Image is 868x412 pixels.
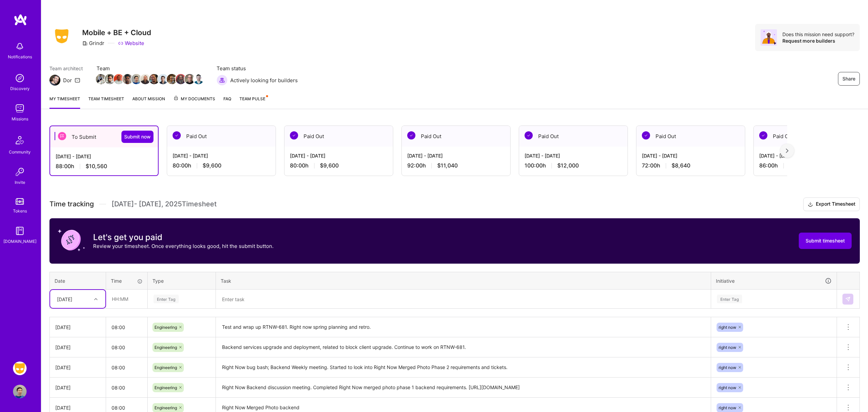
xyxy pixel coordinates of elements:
span: right now [719,365,736,370]
div: Enter Tag [153,294,179,304]
img: Team Architect [49,75,60,86]
div: Paid Out [402,126,510,147]
img: Team Member Avatar [185,74,195,84]
span: $9,600 [203,162,221,169]
img: Team Member Avatar [105,74,115,84]
button: Submit now [121,131,153,143]
img: Team Member Avatar [149,74,159,84]
img: tokens [16,198,24,205]
img: bell [13,40,27,53]
a: Team Member Avatar [159,73,167,85]
input: HH:MM [106,290,147,308]
div: Paid Out [519,126,628,147]
textarea: Right Now bug bash; Backend Weekly meeting. Started to look into Right Now Merged Photo Phase 2 r... [217,358,710,377]
span: Submit now [124,133,151,140]
span: My Documents [173,95,215,103]
i: icon Chevron [94,297,98,301]
button: Export Timesheet [803,197,860,211]
div: [DATE] [55,404,100,411]
img: Company Logo [49,27,74,45]
a: Grindr: Mobile + BE + Cloud [11,362,28,375]
span: Engineering [155,345,177,350]
a: Team Member Avatar [141,73,150,85]
div: 72:00 h [642,162,739,169]
a: Team Member Avatar [185,73,194,85]
div: Initiative [716,277,832,285]
i: icon Download [808,201,813,208]
a: Team Member Avatar [150,73,159,85]
img: User Avatar [13,385,27,398]
span: right now [719,325,736,330]
div: Paid Out [636,126,745,147]
div: [DATE] - [DATE] [56,153,152,160]
button: Share [838,72,860,86]
span: $11,040 [437,162,458,169]
img: Paid Out [290,131,298,139]
div: Dor [63,77,72,84]
span: right now [719,405,736,410]
img: Paid Out [759,131,767,139]
div: Paid Out [284,126,393,147]
div: 88:00 h [56,163,152,170]
textarea: Backend services upgrade and deployment, related to block client upgrade. Continue to work on RTN... [217,338,710,357]
span: [DATE] - [DATE] , 2025 Timesheet [112,200,217,208]
div: [DATE] - [DATE] [290,152,387,159]
i: icon CompanyGray [82,41,88,46]
div: [DATE] [57,295,72,303]
div: Grindr [82,40,104,47]
a: Team Member Avatar [105,73,114,85]
a: Team Member Avatar [176,73,185,85]
div: Paid Out [167,126,276,147]
div: Time [111,277,143,284]
h3: Mobile + BE + Cloud [82,28,151,37]
img: right [786,148,789,153]
i: icon Mail [75,77,80,83]
img: Team Member Avatar [176,74,186,84]
div: [DATE] - [DATE] [173,152,270,159]
div: [DATE] [55,384,100,391]
a: Team Member Avatar [167,73,176,85]
img: teamwork [13,102,27,115]
span: Team [97,65,203,72]
a: Team Pulse [239,95,267,109]
span: Share [842,75,855,82]
div: Does this mission need support? [782,31,854,38]
div: [DATE] - [DATE] [642,152,739,159]
input: HH:MM [106,379,147,397]
div: Notifications [8,53,32,60]
div: Missions [12,115,28,122]
span: Team Pulse [239,96,265,101]
input: HH:MM [106,358,147,377]
p: Review your timesheet. Once everything looks good, hit the submit button. [93,242,274,250]
img: Paid Out [407,131,415,139]
div: 100:00 h [525,162,622,169]
div: [DOMAIN_NAME] [3,238,36,245]
h3: Let's get you paid [93,232,274,242]
img: discovery [13,71,27,85]
div: [DATE] [55,324,100,331]
img: logo [14,14,27,26]
a: Team Member Avatar [97,73,105,85]
a: Website [118,40,144,47]
img: Team Member Avatar [193,74,204,84]
a: FAQ [223,95,231,109]
textarea: Right Now Backend discussion meeting. Completed Right Now merged photo phase 1 backend requiremen... [217,378,710,397]
a: Team Member Avatar [114,73,123,85]
div: Tokens [13,207,27,215]
span: right now [719,345,736,350]
img: Actively looking for builders [217,75,227,86]
div: Invite [15,179,25,186]
a: My Documents [173,95,215,109]
div: [DATE] - [DATE] [525,152,622,159]
img: Team Member Avatar [96,74,106,84]
textarea: Test and wrap up RTNW-681. Right now spring planning and retro. [217,318,710,337]
a: My timesheet [49,95,80,109]
th: Date [50,272,106,290]
img: Team Member Avatar [122,74,133,84]
img: Grindr: Mobile + BE + Cloud [13,362,27,375]
img: coin [58,226,85,254]
span: Team architect [49,65,83,72]
input: HH:MM [106,338,147,356]
img: Paid Out [642,131,650,139]
div: [DATE] [55,364,100,371]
